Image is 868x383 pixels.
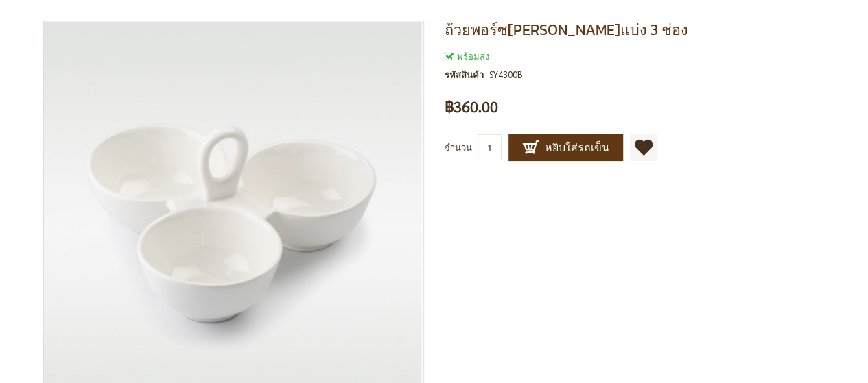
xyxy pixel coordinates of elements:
button: หยิบใส่รถเข็น [508,134,623,161]
span: ฿360.00 [445,99,498,114]
strong: รหัสสินค้า [445,67,489,82]
span: พร้อมส่ง [445,50,489,62]
div: SY4300B [489,67,523,82]
span: หยิบใส่รถเข็น [522,139,609,156]
span: ถ้วยพอร์ซ[PERSON_NAME]แบ่ง 3 ช่อง [445,18,688,41]
a: เพิ่มไปยังรายการโปรด [630,134,657,161]
div: สถานะของสินค้า [445,49,825,64]
span: จำนวน [445,141,472,153]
